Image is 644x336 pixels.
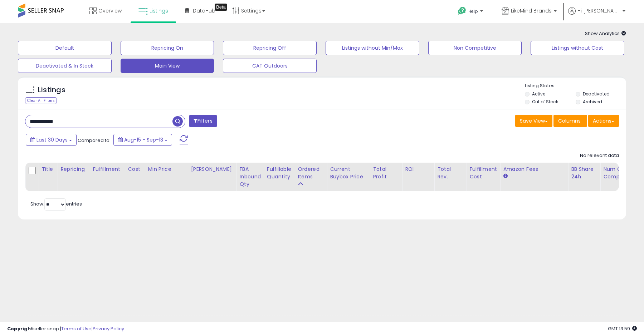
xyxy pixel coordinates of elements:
[437,165,463,181] div: Total Rev.
[215,4,227,11] div: Tooltip anchor
[30,201,82,207] span: Show: entries
[298,165,324,181] div: Ordered Items
[113,134,172,146] button: Aug-15 - Sep-13
[26,134,77,146] button: Last 30 Days
[583,99,602,105] label: Archived
[36,136,68,143] span: Last 30 Days
[128,165,142,173] div: Cost
[98,7,122,14] span: Overview
[150,7,168,14] span: Listings
[38,85,65,95] h5: Listings
[583,91,610,97] label: Deactivated
[93,165,122,173] div: Fulfillment
[568,7,625,23] a: Hi [PERSON_NAME]
[326,41,419,55] button: Listings without Min/Max
[585,30,626,37] span: Show Analytics
[148,165,185,173] div: Min Price
[571,165,597,181] div: BB Share 24h.
[267,165,292,181] div: Fulfillable Quantity
[373,165,399,181] div: Total Profit
[503,173,507,179] small: Amazon Fees.
[42,165,54,173] div: Title
[124,136,163,143] span: Aug-15 - Sep-13
[18,41,112,55] button: Default
[189,115,217,127] button: Filters
[531,41,624,55] button: Listings without Cost
[405,165,431,173] div: ROI
[503,165,565,173] div: Amazon Fees
[458,6,467,15] i: Get Help
[25,97,57,104] div: Clear All Filters
[469,165,497,181] div: Fulfillment Cost
[511,7,552,14] span: LikeMind Brands
[223,41,317,55] button: Repricing Off
[428,41,522,55] button: Non Competitive
[191,165,233,173] div: [PERSON_NAME]
[603,165,629,181] div: Num of Comp.
[532,99,558,105] label: Out of Stock
[121,59,214,73] button: Main View
[588,115,619,127] button: Actions
[18,59,112,73] button: Deactivated & In Stock
[60,165,87,173] div: Repricing
[532,91,545,97] label: Active
[193,7,215,14] span: DataHub
[78,137,111,144] span: Compared to:
[223,59,317,73] button: CAT Outdoors
[330,165,367,181] div: Current Buybox Price
[580,152,619,159] div: No relevant data
[553,115,587,127] button: Columns
[452,1,490,23] a: Help
[558,117,581,124] span: Columns
[525,83,626,89] p: Listing States:
[577,7,620,14] span: Hi [PERSON_NAME]
[468,8,478,14] span: Help
[515,115,552,127] button: Save View
[239,165,261,188] div: FBA inbound Qty
[121,41,214,55] button: Repricing On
